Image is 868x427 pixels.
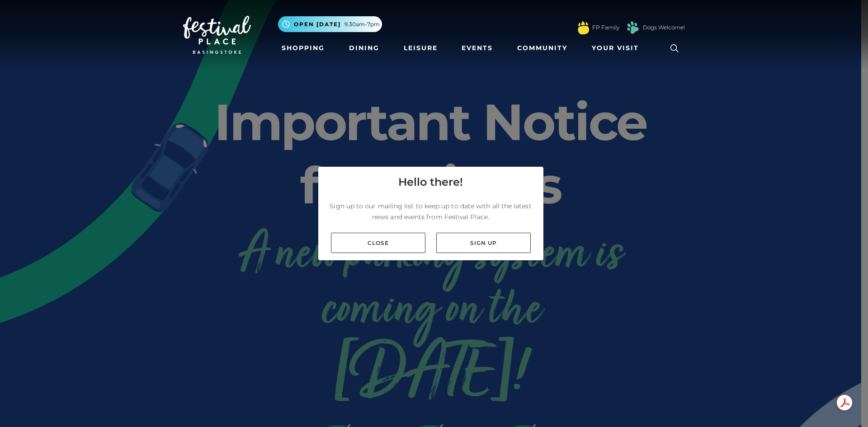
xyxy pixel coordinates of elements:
[592,43,639,53] span: Your Visit
[294,20,341,28] span: Open [DATE]
[643,23,685,32] a: Dogs Welcome!
[183,16,251,54] img: Festival Place Logo
[278,40,328,56] a: Shopping
[325,201,536,222] p: Sign up to our mailing list to keep up to date with all the latest news and events from Festival ...
[436,233,531,253] a: Sign up
[588,40,647,56] a: Your Visit
[278,16,382,32] button: Open [DATE] 9.30am-7pm
[400,40,441,56] a: Leisure
[345,40,383,56] a: Dining
[458,40,496,56] a: Events
[592,23,619,32] a: FP Family
[514,40,571,56] a: Community
[398,174,463,190] h4: Hello there!
[331,233,425,253] a: Close
[344,20,380,28] span: 9.30am-7pm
